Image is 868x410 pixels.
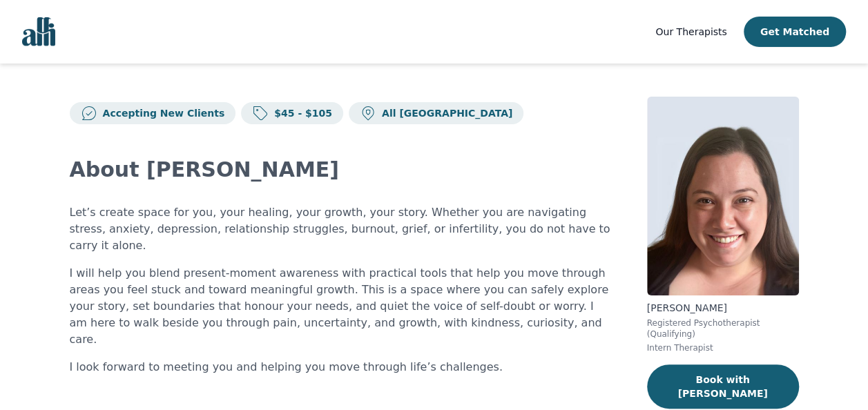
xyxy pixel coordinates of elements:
p: $45 - $105 [269,106,332,120]
p: I will help you blend present-moment awareness with practical tools that help you move through ar... [70,265,614,348]
span: Our Therapists [655,26,726,37]
p: All [GEOGRAPHIC_DATA] [376,106,512,120]
p: [PERSON_NAME] [647,301,799,315]
img: alli logo [22,17,55,46]
a: Our Therapists [655,23,726,40]
h2: About [PERSON_NAME] [70,157,614,182]
p: Let’s create space for you, your healing, your growth, your story. Whether you are navigating str... [70,204,614,254]
p: Registered Psychotherapist (Qualifying) [647,318,799,340]
button: Get Matched [744,17,846,47]
button: Book with [PERSON_NAME] [647,364,799,409]
p: Accepting New Clients [97,106,225,120]
p: Intern Therapist [647,342,799,353]
p: I look forward to meeting you and helping you move through life’s challenges. [70,359,614,375]
img: Jennifer_Weber [647,97,799,295]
